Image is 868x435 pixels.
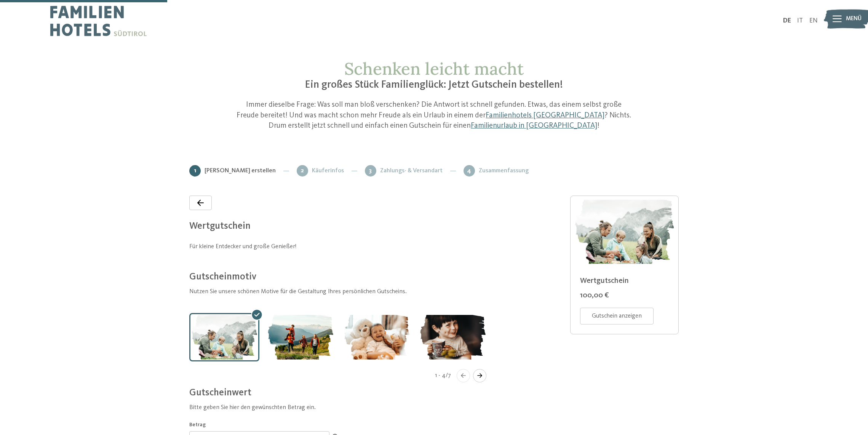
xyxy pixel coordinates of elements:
span: Schenken leicht macht [344,58,524,79]
a: EN [809,18,818,24]
span: Ein großes Stück Familienglück: Jetzt Gutschein bestellen! [305,80,563,90]
a: DE [783,18,791,24]
a: IT [797,18,803,24]
a: Familienurlaub in [GEOGRAPHIC_DATA] [471,122,597,130]
span: Menü [846,15,862,23]
p: Immer dieselbe Frage: Was soll man bloß verschenken? Die Antwort ist schnell gefunden. Etwas, das... [235,100,633,132]
a: Familienhotels [GEOGRAPHIC_DATA] [486,112,604,119]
